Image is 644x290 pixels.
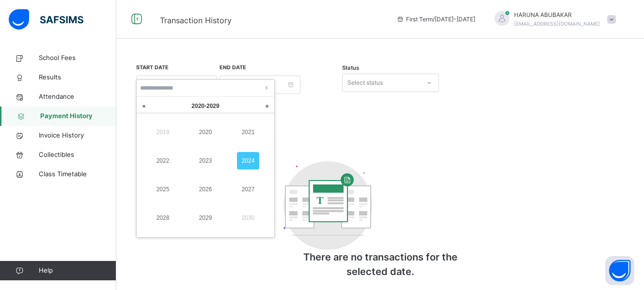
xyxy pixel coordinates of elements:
[283,152,477,289] div: There are no transactions for the selected date.
[316,194,323,206] tspan: T
[227,175,269,204] td: 2027
[194,152,217,169] a: 2023
[227,146,269,175] td: 2024
[9,9,83,30] img: safsims
[39,150,116,160] span: Collectibles
[283,250,477,279] p: There are no transactions for the selected date.
[237,209,259,227] a: 2030
[227,204,269,232] td: 2030
[40,111,116,121] span: Payment History
[194,123,217,141] a: 2020
[152,123,174,141] a: 2019
[160,15,232,25] span: Transaction History
[39,53,116,63] span: School Fees
[194,209,217,227] a: 2029
[152,181,174,198] a: 2025
[184,204,227,232] td: 2029
[136,64,169,72] label: Start Date
[605,256,634,285] button: Open asap
[162,97,249,115] a: 2020-2029
[342,64,359,72] span: Status
[514,11,600,19] span: HARUNA ABUBAKAR
[141,146,184,175] td: 2022
[137,97,151,115] a: Last decade
[184,146,227,175] td: 2023
[39,169,116,179] span: Class Timetable
[152,152,174,169] a: 2022
[220,64,246,72] label: End Date
[260,97,274,115] a: Next decade
[237,123,259,141] a: 2021
[39,266,116,275] span: Help
[39,92,116,102] span: Attendance
[237,181,259,198] a: 2027
[514,21,600,27] span: [EMAIL_ADDRESS][DOMAIN_NAME]
[237,152,259,169] a: 2024
[191,103,219,109] span: 2020 - 2029
[39,73,116,82] span: Results
[141,118,184,146] td: 2019
[184,118,227,146] td: 2020
[141,175,184,204] td: 2025
[194,181,217,198] a: 2026
[227,118,269,146] td: 2021
[152,209,174,227] a: 2028
[184,175,227,204] td: 2026
[39,131,116,140] span: Invoice History
[141,204,184,232] td: 2028
[347,74,383,92] div: Select status
[396,15,475,24] span: session/term information
[485,11,621,28] div: HARUNAABUBAKAR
